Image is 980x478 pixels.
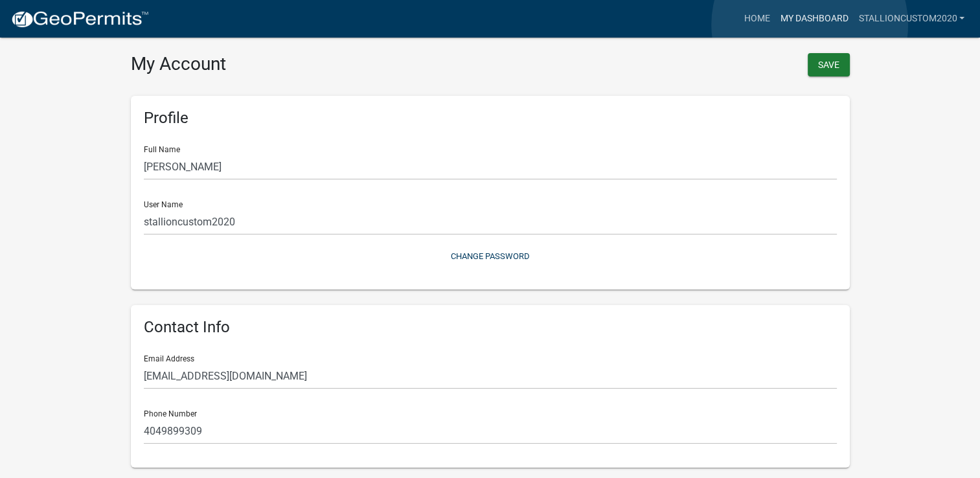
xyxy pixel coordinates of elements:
h6: Contact Info [144,318,837,337]
h6: Profile [144,109,837,128]
button: Change Password [144,245,837,267]
button: Save [808,53,850,76]
a: stallioncustom2020 [853,6,970,31]
a: My Dashboard [775,6,853,31]
a: Home [738,6,775,31]
h3: My Account [131,53,481,75]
